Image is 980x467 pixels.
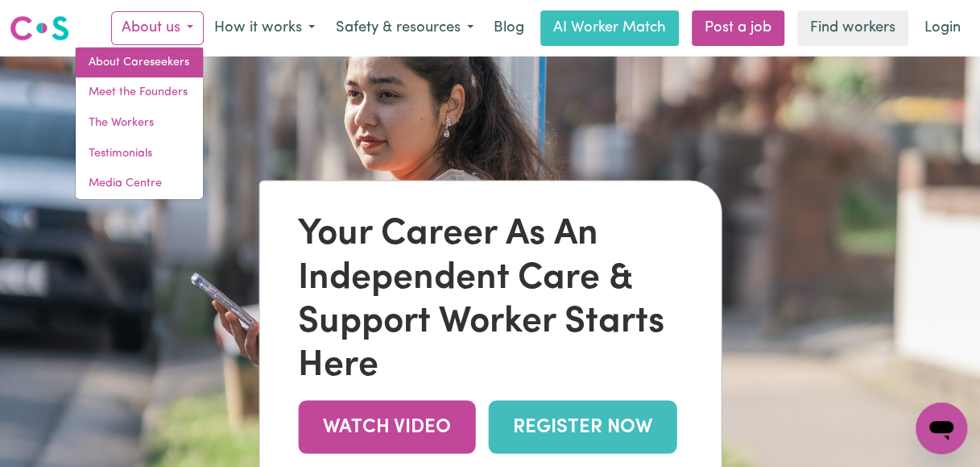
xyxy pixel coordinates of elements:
a: The Workers [76,108,203,139]
div: About us [75,47,204,200]
a: Login [915,10,970,46]
a: AI Worker Match [540,10,679,46]
div: Your Career As An Independent Care & Support Worker Starts Here [298,214,682,388]
a: REGISTER NOW [488,401,676,453]
button: How it works [204,11,325,45]
button: About us [111,11,204,45]
a: Careseekers logo [10,10,69,47]
a: Testimonials [76,139,203,169]
iframe: Button to launch messaging window [916,402,967,454]
img: Careseekers logo [10,14,69,43]
a: Find workers [797,10,908,46]
a: WATCH VIDEO [298,401,475,453]
a: Post a job [692,10,784,46]
a: Blog [484,10,534,46]
button: Safety & resources [325,11,484,45]
a: Meet the Founders [76,77,203,108]
a: About Careseekers [76,48,203,78]
a: Media Centre [76,169,203,199]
